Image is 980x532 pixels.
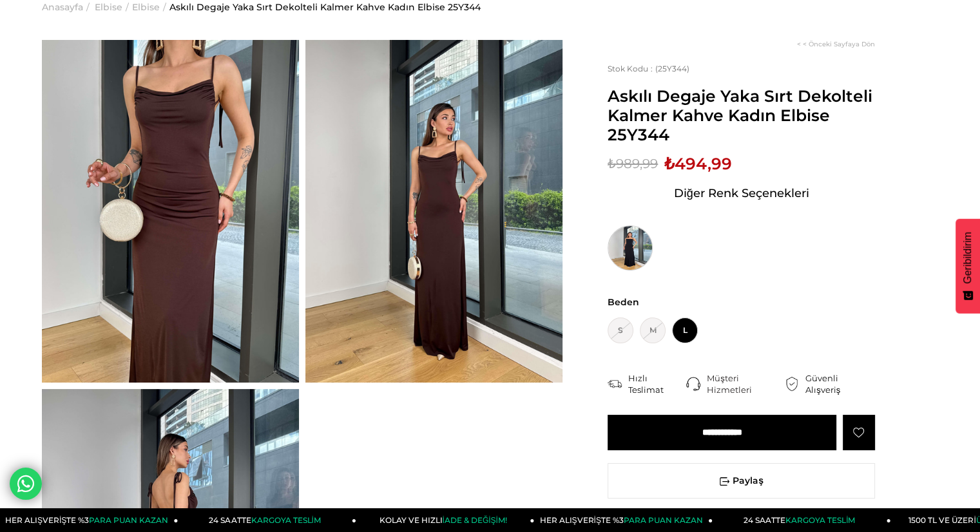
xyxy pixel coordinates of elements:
[608,64,655,73] span: Stok Kodu
[956,219,980,314] button: Geribildirim - Show survey
[797,40,875,48] a: < < Önceki Sayfaya Dön
[89,515,168,525] span: PARA PUAN KAZAN
[713,508,891,532] a: 24 SAATTEKARGOYA TESLİM
[608,154,658,173] span: ₺989,99
[608,318,633,343] span: S
[608,64,689,73] span: (25Y344)
[707,372,785,395] div: Müşteri Hizmetleri
[608,377,622,391] img: shipping.png
[962,232,974,284] span: Geribildirim
[535,508,713,532] a: HER ALIŞVERİŞTE %3PARA PUAN KAZAN
[251,515,320,525] span: KARGOYA TESLİM
[664,154,732,173] span: ₺494,99
[178,508,357,532] a: 24 SAATTEKARGOYA TESLİM
[42,40,299,383] img: Kalmer elbise 25Y344
[305,40,562,383] img: Kalmer elbise 25Y344
[608,225,653,271] img: Askılı Degaje Yaka Sırt Dekolteli Kalmer Siyah Kadın Elbise 25Y344
[624,515,703,525] span: PARA PUAN KAZAN
[442,515,506,525] span: İADE & DEĞİŞİM!
[608,296,875,308] span: Beden
[785,515,855,525] span: KARGOYA TESLİM
[356,508,535,532] a: KOLAY VE HIZLIİADE & DEĞİŞİM!
[640,318,666,343] span: M
[672,318,698,343] span: L
[628,372,686,395] div: Hızlı Teslimat
[674,183,809,204] span: Diğer Renk Seçenekleri
[843,415,875,450] a: Favorilere Ekle
[805,372,875,395] div: Güvenli Alışveriş
[608,86,875,144] span: Askılı Degaje Yaka Sırt Dekolteli Kalmer Kahve Kadın Elbise 25Y344
[608,464,874,498] span: Paylaş
[785,377,799,391] img: security.png
[686,377,700,391] img: call-center.png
